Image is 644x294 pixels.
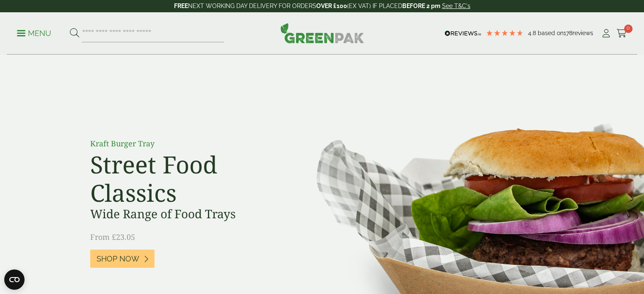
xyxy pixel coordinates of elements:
strong: BEFORE 2 pm [402,3,440,9]
span: reviews [572,30,593,36]
p: Menu [17,28,51,38]
a: Shop Now [90,250,155,268]
i: Cart [616,29,627,38]
a: Menu [17,28,51,37]
button: Open CMP widget [4,269,25,290]
span: 0 [624,25,633,33]
span: From £23.05 [90,232,135,242]
span: 4.8 [528,30,538,36]
span: 178 [564,30,572,36]
a: See T&C's [442,3,470,9]
strong: OVER £100 [316,3,347,9]
strong: FREE [174,3,188,9]
img: REVIEWS.io [445,30,481,36]
div: 4.78 Stars [486,29,524,37]
p: Kraft Burger Tray [90,138,281,149]
h3: Wide Range of Food Trays [90,207,281,221]
span: Based on [538,30,564,36]
img: GreenPak Supplies [280,23,364,43]
i: My Account [601,29,611,38]
h2: Street Food Classics [90,150,281,207]
a: 0 [616,27,627,40]
span: Shop Now [97,254,139,264]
